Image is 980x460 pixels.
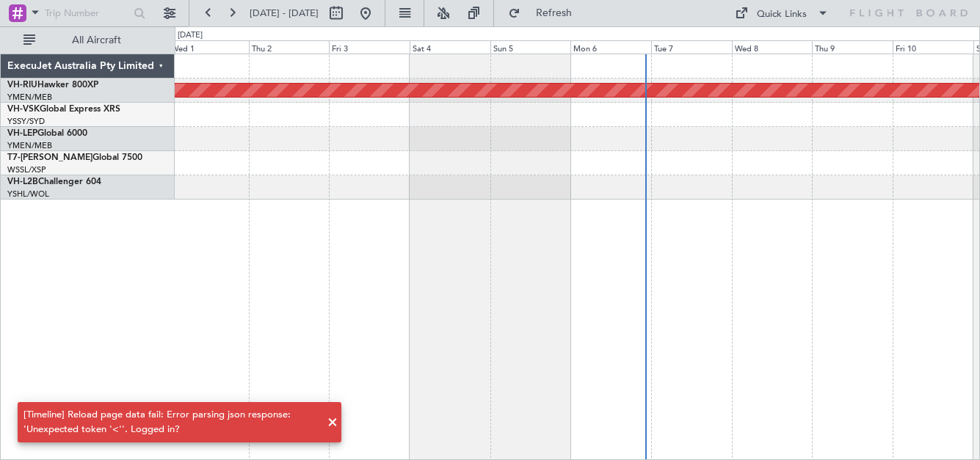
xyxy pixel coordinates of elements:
[7,116,45,127] a: YSSY/SYD
[168,40,249,54] div: Wed 1
[7,189,49,200] a: YSHL/WOL
[812,40,893,54] div: Thu 9
[38,35,155,45] span: All Aircraft
[178,29,203,42] div: [DATE]
[329,40,410,54] div: Fri 3
[501,1,589,25] button: Refresh
[7,105,40,114] span: VH-VSK
[651,40,732,54] div: Tue 7
[893,40,973,54] div: Fri 10
[490,40,571,54] div: Sun 5
[570,40,651,54] div: Mon 6
[7,153,142,162] a: T7-[PERSON_NAME]Global 7500
[523,8,585,18] span: Refresh
[757,7,807,22] div: Quick Links
[16,29,159,52] button: All Aircraft
[7,92,52,103] a: YMEN/MEB
[250,7,319,20] span: [DATE] - [DATE]
[7,178,38,186] span: VH-L2B
[732,40,813,54] div: Wed 8
[45,2,129,24] input: Trip Number
[7,81,98,90] a: VH-RIUHawker 800XP
[7,129,37,138] span: VH-LEP
[7,129,87,138] a: VH-LEPGlobal 6000
[23,408,319,437] div: [Timeline] Reload page data fail: Error parsing json response: 'Unexpected token '<''. Logged in?
[249,40,330,54] div: Thu 2
[727,1,836,25] button: Quick Links
[7,153,92,162] span: T7-[PERSON_NAME]
[7,105,120,114] a: VH-VSKGlobal Express XRS
[7,164,46,175] a: WSSL/XSP
[410,40,490,54] div: Sat 4
[7,178,101,186] a: VH-L2BChallenger 604
[7,81,37,90] span: VH-RIU
[7,140,52,151] a: YMEN/MEB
